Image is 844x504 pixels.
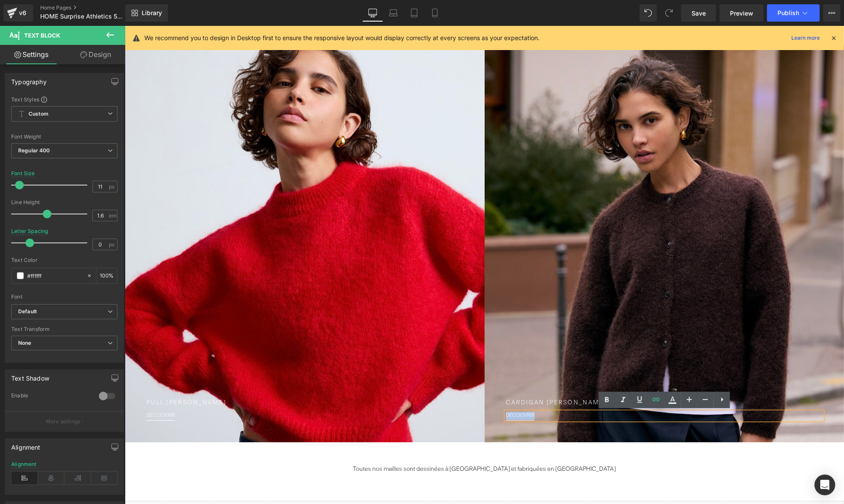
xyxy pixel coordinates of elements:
[40,4,140,11] a: Home Pages
[96,268,117,283] div: %
[29,110,48,118] b: Custom
[381,373,698,382] p: CARDIGAN [PERSON_NAME]
[11,461,37,467] div: Alignment
[109,213,116,218] span: em
[144,33,539,43] p: We recommend you to design in Desktop first to ensure the responsive layout would display correct...
[24,32,60,39] span: Text Block
[11,199,117,205] div: Line Height
[228,440,491,447] font: Toutes nos mailles sont dessinées à [GEOGRAPHIC_DATA] et fabriquées en [GEOGRAPHIC_DATA]
[640,4,657,22] button: Undo
[767,4,820,22] button: Publish
[730,9,753,18] span: Preview
[18,147,50,154] b: Regular 400
[22,374,101,380] font: PULL [PERSON_NAME]
[109,242,116,247] span: px
[11,257,117,263] div: Text Color
[11,96,117,103] div: Text Styles
[383,4,404,22] a: Laptop
[46,418,80,425] p: More settings
[125,4,168,22] a: New Library
[22,387,50,392] a: DÉCOUVRIR
[777,9,799,16] span: Publish
[815,475,835,495] div: Open Intercom Messenger
[660,4,678,22] button: Redo
[425,4,445,22] a: Mobile
[11,170,35,176] div: Font Size
[40,13,123,20] span: HOME Surprise Athletics 5 juin
[720,4,764,22] a: Preview
[5,411,124,432] button: More settings
[362,4,383,22] a: Desktop
[18,340,32,346] b: None
[11,392,90,401] div: Enable
[823,4,841,22] button: More
[11,326,117,332] div: Text Transform
[142,9,162,17] span: Library
[17,7,28,19] div: v6
[788,33,823,43] a: Learn more
[18,308,37,315] i: Default
[404,4,425,22] a: Tablet
[11,370,49,382] div: Text Shadow
[381,387,410,392] a: DÉCOUVRIR
[27,271,82,280] input: Color
[109,184,116,189] span: px
[11,134,117,140] div: Font Weight
[11,73,47,85] div: Typography
[11,228,48,234] div: Letter Spacing
[3,4,33,22] a: v6
[692,9,706,18] span: Save
[11,294,117,300] div: Font
[11,439,41,451] div: Alignment
[64,45,127,64] a: Design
